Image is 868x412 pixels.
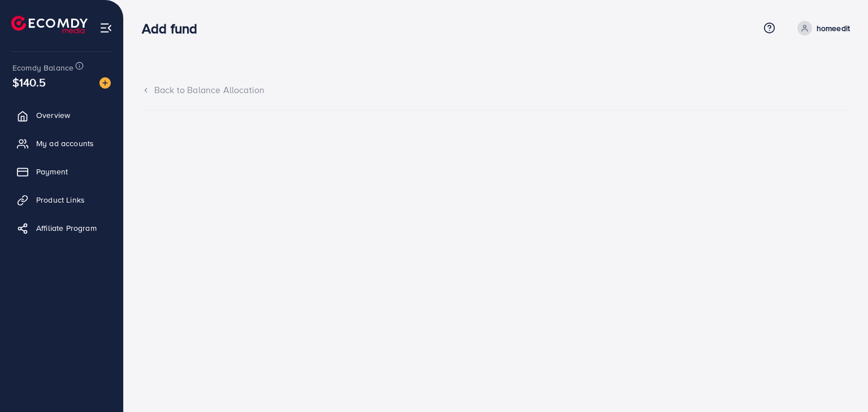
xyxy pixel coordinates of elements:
span: Ecomdy Balance [12,62,73,73]
span: Affiliate Program [36,222,97,234]
a: Product Links [8,189,115,211]
div: Back to Balance Allocation [142,84,850,97]
h3: Add fund [142,20,206,37]
span: My ad accounts [36,138,94,149]
span: Overview [36,109,70,121]
img: image [99,77,111,89]
a: homeedit [793,21,850,36]
span: Product Links [36,194,85,205]
span: Payment [36,166,68,177]
span: $140.5 [12,74,46,90]
a: Overview [8,104,115,126]
img: logo [11,16,88,33]
p: homeedit [817,21,850,35]
a: Payment [8,160,115,183]
a: My ad accounts [8,132,115,155]
img: menu [99,21,112,34]
a: Affiliate Program [8,217,115,239]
